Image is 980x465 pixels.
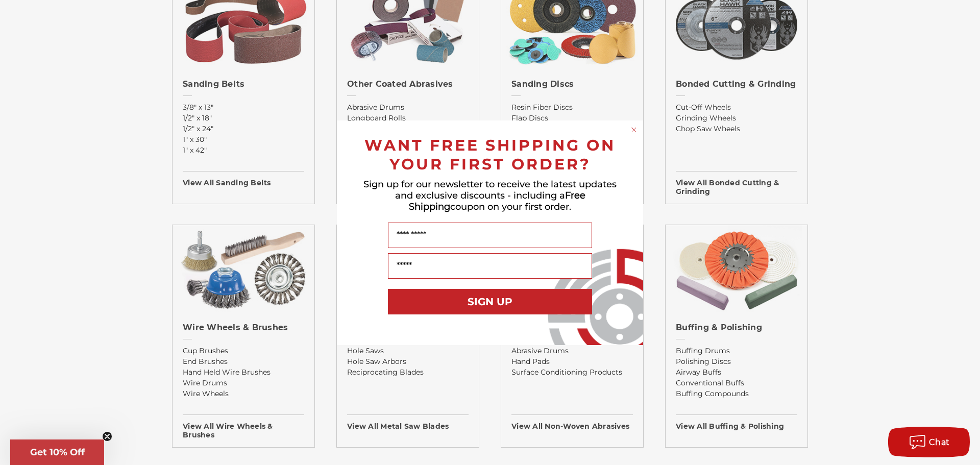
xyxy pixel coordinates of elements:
button: Chat [888,427,970,457]
span: Sign up for our newsletter to receive the latest updates and exclusive discounts - including a co... [363,179,617,212]
button: SIGN UP [388,289,592,314]
span: Free Shipping [409,190,585,212]
span: WANT FREE SHIPPING ON YOUR FIRST ORDER? [364,136,616,174]
span: Chat [929,437,950,447]
button: Close dialog [629,125,639,135]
